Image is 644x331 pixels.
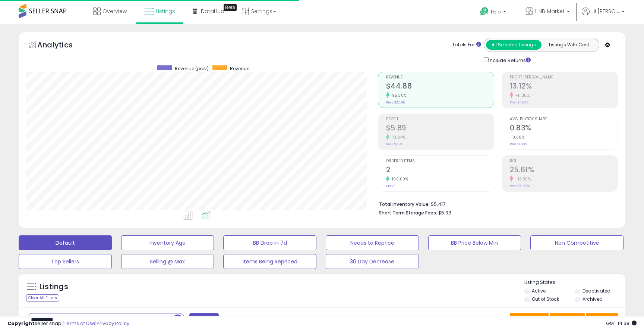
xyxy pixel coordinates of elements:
b: Total Inventory Value: [379,201,430,207]
span: Revenue [386,75,494,80]
span: Help [491,9,501,15]
label: Archived [583,296,603,302]
label: Deactivated [583,288,610,294]
small: Prev: 14.80% [510,100,528,105]
button: Actions [586,313,618,326]
small: Prev: $3.40 [386,142,404,146]
small: 95.30% [389,93,407,98]
button: Top Sellers [19,254,112,269]
p: Listing States: [524,279,625,286]
h5: Analytics [37,40,87,52]
button: 30 Day Decrease [326,254,419,269]
a: Hi [PERSON_NAME] [582,7,625,24]
button: Default [19,235,112,250]
span: Hi [PERSON_NAME] [591,7,619,15]
span: Profit [386,117,494,121]
small: 0.00% [510,134,525,140]
span: Columns [555,316,578,323]
h2: 0.83% [510,124,618,134]
span: HNB Market [535,7,565,15]
h2: 2 [386,165,494,176]
b: Short Term Storage Fees: [379,210,437,216]
small: Prev: 29.57% [510,184,530,188]
label: Active [532,288,546,294]
span: ROI [510,159,618,163]
small: -11.35% [513,93,530,98]
span: Listings [156,7,175,15]
button: Items Being Repriced [223,254,316,269]
strong: Copyright [7,320,35,327]
span: DataHub [201,7,224,15]
button: BB Drop in 7d [223,235,316,250]
span: 2025-10-11 14:38 GMT [606,320,637,327]
div: seller snap | | [7,320,129,327]
button: Non Competitive [530,235,624,250]
li: $5,417 [379,199,612,208]
h2: 25.61% [510,165,618,176]
div: Tooltip anchor [224,4,237,11]
small: -13.39% [513,176,531,182]
button: Columns [550,313,585,326]
button: Filters [189,313,218,326]
small: Prev: 0.83% [510,142,527,146]
span: Revenue [230,65,249,72]
button: All Selected Listings [486,40,542,50]
button: Inventory Age [121,235,214,250]
div: Clear All Filters [26,294,59,301]
h2: 13.12% [510,82,618,92]
i: Get Help [480,7,489,16]
h5: Listings [40,282,68,292]
small: 73.24% [389,134,405,140]
small: Prev: $22.98 [386,100,405,105]
span: Ordered Items [386,159,494,163]
span: Profit [PERSON_NAME] [510,75,618,80]
small: 100.00% [389,176,408,182]
button: Listings With Cost [541,40,597,50]
button: BB Price Below Min [428,235,521,250]
button: Needs to Reprice [326,235,419,250]
button: Save View [510,313,549,326]
div: Include Returns [478,56,540,64]
span: Overview [102,7,127,15]
span: $5.93 [438,209,451,216]
span: Revenue (prev) [175,65,209,72]
a: Help [474,1,514,24]
span: Avg. Buybox Share [510,117,618,121]
div: Totals For [452,41,481,49]
h2: $44.88 [386,82,494,92]
button: Selling @ Max [121,254,214,269]
label: Out of Stock [532,296,559,302]
h2: $5.89 [386,124,494,134]
small: Prev: 1 [386,184,395,188]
